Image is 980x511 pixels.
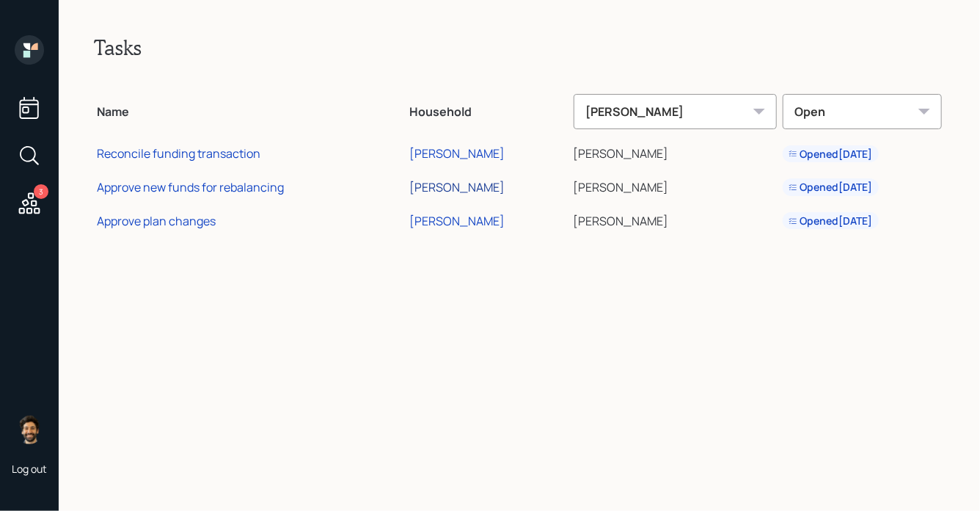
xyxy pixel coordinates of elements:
[12,462,47,476] div: Log out
[571,135,780,169] td: [PERSON_NAME]
[15,415,44,444] img: eric-schwartz-headshot.png
[94,84,406,135] th: Name
[571,168,780,202] td: [PERSON_NAME]
[571,202,780,236] td: [PERSON_NAME]
[409,145,505,162] div: [PERSON_NAME]
[97,213,216,229] div: Approve plan changes
[409,179,505,195] div: [PERSON_NAME]
[94,35,945,60] h2: Tasks
[574,94,777,129] div: [PERSON_NAME]
[97,179,284,195] div: Approve new funds for rebalancing
[34,184,48,199] div: 3
[97,145,260,162] div: Reconcile funding transaction
[789,147,873,162] div: Opened [DATE]
[406,84,571,135] th: Household
[409,213,505,229] div: [PERSON_NAME]
[789,214,873,228] div: Opened [DATE]
[783,94,942,129] div: Open
[789,180,873,195] div: Opened [DATE]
